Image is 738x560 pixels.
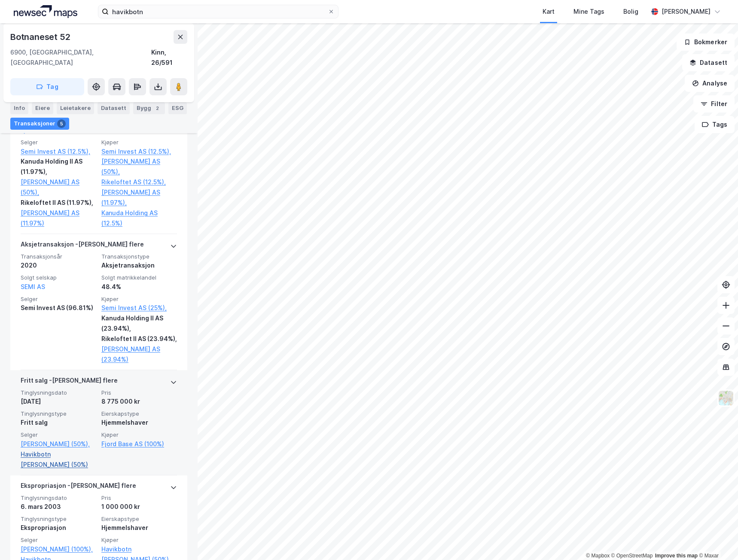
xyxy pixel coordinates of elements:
div: 48.4% [101,282,177,292]
a: [PERSON_NAME] (100%), [21,544,96,554]
a: Semi Invest AS (12.5%), [101,146,177,157]
div: Hjemmelshaver [101,417,177,428]
span: Selger [21,139,96,146]
span: Kjøper [101,431,177,438]
img: Z [718,390,734,406]
div: Ekspropriasjon [21,523,96,533]
div: Datasett [98,102,130,114]
span: Pris [101,494,177,502]
a: [PERSON_NAME] AS (50%), [101,156,177,177]
button: Analyse [685,75,735,92]
div: Fritt salg [21,417,96,428]
a: SEMI AS [21,283,45,290]
span: Selger [21,431,96,438]
div: Mine Tags [573,6,604,17]
div: Semi Invest AS (96.81%) [21,303,96,313]
div: Hjemmelshaver [101,523,177,533]
div: 6900, [GEOGRAPHIC_DATA], [GEOGRAPHIC_DATA] [10,47,151,68]
span: Pris [101,389,177,396]
a: Havikbotn [PERSON_NAME] (50%) [21,449,96,470]
a: [PERSON_NAME] (50%), [21,439,96,449]
span: Kjøper [101,139,177,146]
span: Selger [21,536,96,544]
span: Selger [21,295,96,303]
span: Tinglysningsdato [21,494,96,502]
div: 6. mars 2003 [21,502,96,512]
a: Semi Invest AS (12.5%), [21,146,96,157]
span: Transaksjonstype [101,253,177,260]
span: Tinglysningstype [21,410,96,417]
div: Fritt salg - [PERSON_NAME] flere [21,375,118,389]
div: Botnaneset 52 [10,30,72,44]
div: 1 000 000 kr [101,502,177,512]
a: [PERSON_NAME] AS (11.97%), [101,187,177,208]
div: Bolig [623,6,638,17]
span: Tinglysningsdato [21,389,96,396]
span: Solgt matrikkelandel [101,274,177,281]
div: ESG [168,102,187,114]
div: Kinn, 26/591 [151,47,187,68]
span: Solgt selskap [21,274,96,281]
div: Rikeloftet II AS (23.94%), [101,334,177,344]
a: Improve this map [655,553,698,559]
button: Bokmerker [677,33,735,51]
div: [PERSON_NAME] [662,6,711,17]
span: Transaksjonsår [21,253,96,260]
div: Ekspropriasjon - [PERSON_NAME] flere [21,481,136,494]
div: Aksjetransaksjon - [PERSON_NAME] flere [21,239,144,253]
div: Kanuda Holding II AS (11.97%), [21,156,96,177]
a: Fjord Base AS (100%) [101,439,177,449]
span: Eierskapstype [101,410,177,417]
span: Eierskapstype [101,515,177,523]
span: Kjøper [101,295,177,303]
a: OpenStreetMap [611,553,653,559]
div: 2 [153,104,162,113]
button: Datasett [682,54,735,71]
div: 2020 [21,260,96,271]
div: 8 775 000 kr [101,396,177,407]
a: [PERSON_NAME] AS (11.97%) [21,208,96,228]
div: 5 [57,119,66,128]
div: Kart [543,6,555,17]
div: Info [10,102,28,114]
a: Semi Invest AS (25%), [101,303,177,313]
div: Transaksjoner [10,118,69,130]
button: Tags [695,116,735,133]
div: [DATE] [21,396,96,407]
div: Bygg [133,102,165,114]
img: logo.a4113a55bc3d86da70a041830d287a7e.svg [14,5,77,18]
a: [PERSON_NAME] AS (50%), [21,177,96,198]
div: Kontrollprogram for chat [695,519,738,560]
div: Eiere [32,102,53,114]
div: Rikeloftet II AS (11.97%), [21,198,96,208]
button: Tag [10,78,84,95]
iframe: Chat Widget [695,519,738,560]
input: Søk på adresse, matrikkel, gårdeiere, leietakere eller personer [109,5,328,18]
div: Aksjetransaksjon [101,260,177,271]
span: Kjøper [101,536,177,544]
div: Kanuda Holding II AS (23.94%), [101,313,177,334]
a: [PERSON_NAME] AS (23.94%) [101,344,177,365]
div: Leietakere [57,102,94,114]
a: Rikeloftet AS (12.5%), [101,177,177,187]
a: Mapbox [586,553,610,559]
a: Kanuda Holding AS (12.5%) [101,208,177,228]
span: Tinglysningstype [21,515,96,523]
button: Filter [693,95,735,113]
